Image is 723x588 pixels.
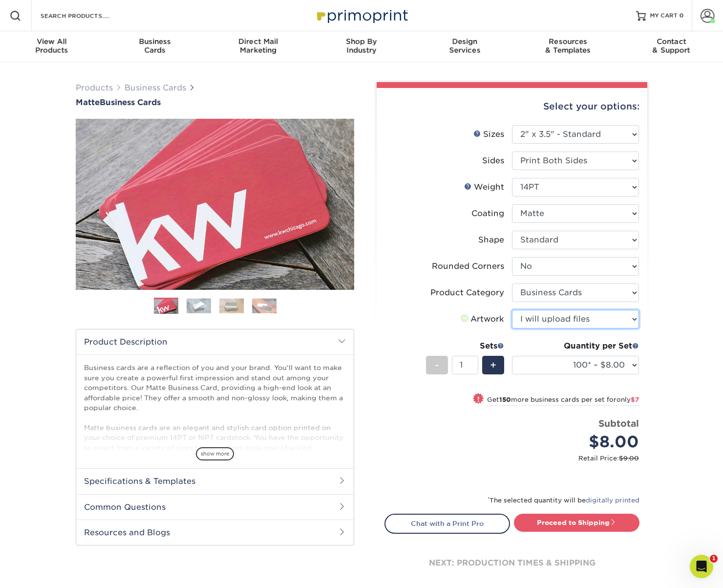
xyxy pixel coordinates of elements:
[690,555,713,578] iframe: Intercom live chat
[310,37,413,55] div: Industry
[432,261,504,272] div: Rounded Corners
[478,234,504,246] div: Shape
[125,83,186,92] a: Business Cards
[488,497,639,504] small: The selected quantity will be
[516,31,619,63] a: Resources& Templates
[487,396,639,406] small: Get more business cards per set for
[196,447,234,460] span: show more
[154,294,178,319] img: Business Cards 01
[473,129,504,140] div: Sizes
[76,98,100,107] span: Matte
[586,497,639,504] a: digitally printed
[471,208,504,219] div: Coating
[310,31,413,63] a: Shop ByIndustry
[219,298,244,313] img: Business Cards 03
[76,83,113,92] a: Products
[103,31,206,63] a: BusinessCards
[490,358,496,372] span: +
[620,37,723,46] span: Contact
[187,298,211,313] img: Business Cards 02
[680,12,684,19] span: 0
[650,12,678,20] span: MY CART
[207,37,310,46] span: Direct Mail
[310,37,413,46] span: Shop By
[617,396,639,403] span: only
[413,31,516,63] a: DesignServices
[620,37,723,55] div: & Support
[516,37,619,55] div: & Templates
[514,514,639,531] a: Proceed to Shipping
[384,88,639,125] div: Select your options:
[76,98,354,107] a: MatteBusiness Cards
[76,98,354,107] h1: Business Cards
[76,329,354,354] h2: Product Description
[76,65,354,344] img: Matte 01
[435,358,439,372] span: -
[426,340,504,352] div: Sets
[619,455,639,462] span: $9.00
[207,37,310,55] div: Marketing
[710,555,718,563] span: 1
[313,5,410,26] img: Primoprint
[519,430,639,454] div: $8.00
[76,520,354,545] h2: Resources and Blogs
[512,340,639,352] div: Quantity per Set
[413,37,516,55] div: Services
[384,514,510,533] a: Chat with a Print Pro
[76,494,354,520] h2: Common Questions
[477,394,480,404] span: !
[430,287,504,299] div: Product Category
[598,418,639,429] strong: Subtotal
[499,396,511,403] strong: 150
[482,155,504,167] div: Sides
[103,37,206,55] div: Cards
[40,10,135,22] input: SEARCH PRODUCTS.....
[413,37,516,46] span: Design
[103,37,206,46] span: Business
[516,37,619,46] span: Resources
[620,31,723,63] a: Contact& Support
[84,363,346,502] p: Business cards are a reflection of you and your brand. You'll want to make sure you create a powe...
[464,181,504,193] div: Weight
[392,454,639,463] small: Retail Price:
[459,313,504,325] div: Artwork
[631,396,639,403] span: $7
[207,31,310,63] a: Direct MailMarketing
[76,468,354,494] h2: Specifications & Templates
[252,298,276,313] img: Business Cards 04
